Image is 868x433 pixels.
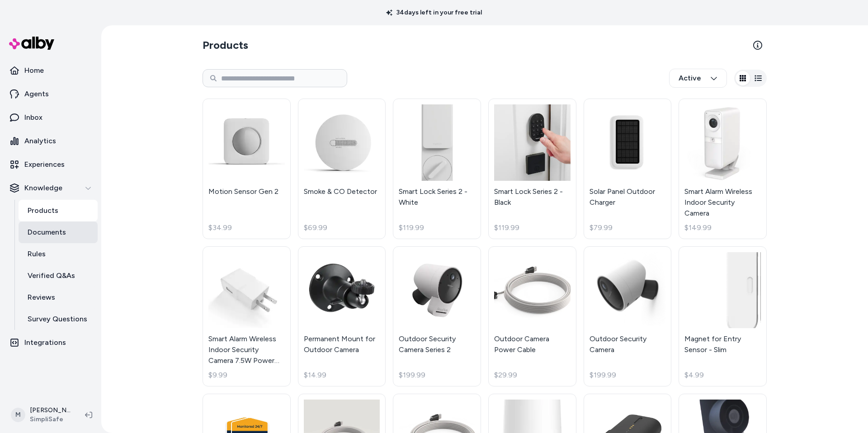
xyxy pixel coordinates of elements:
[669,69,727,88] button: Active
[298,99,386,239] a: Smoke & CO DetectorSmoke & CO Detector$69.99
[298,246,386,387] a: Permanent Mount for Outdoor CameraPermanent Mount for Outdoor Camera$14.99
[19,287,98,308] a: Reviews
[24,65,44,76] p: Home
[679,99,767,239] a: Smart Alarm Wireless Indoor Security CameraSmart Alarm Wireless Indoor Security Camera$149.99
[28,270,75,281] p: Verified Q&As
[584,246,672,387] a: Outdoor Security CameraOutdoor Security Camera$199.99
[24,136,56,146] p: Analytics
[4,83,98,105] a: Agents
[393,246,481,387] a: Outdoor Security Camera Series 2Outdoor Security Camera Series 2$199.99
[679,246,767,387] a: Magnet for Entry Sensor - SlimMagnet for Entry Sensor - Slim$4.99
[203,246,291,387] a: Smart Alarm Wireless Indoor Security Camera 7.5W Power AdapterSmart Alarm Wireless Indoor Securit...
[4,177,98,199] button: Knowledge
[19,221,98,243] a: Documents
[28,314,87,325] p: Survey Questions
[584,99,672,239] a: Solar Panel Outdoor ChargerSolar Panel Outdoor Charger$79.99
[24,89,49,99] p: Agents
[19,308,98,330] a: Survey Questions
[24,337,66,348] p: Integrations
[393,99,481,239] a: Smart Lock Series 2 - WhiteSmart Lock Series 2 - White$119.99
[28,227,66,238] p: Documents
[488,246,576,387] a: Outdoor Camera Power CableOutdoor Camera Power Cable$29.99
[4,107,98,128] a: Inbox
[28,249,46,259] p: Rules
[9,37,54,50] img: alby Logo
[24,183,62,193] p: Knowledge
[30,415,71,424] span: SimpliSafe
[203,99,291,239] a: Motion Sensor Gen 2Motion Sensor Gen 2$34.99
[19,200,98,221] a: Products
[28,292,55,303] p: Reviews
[4,60,98,81] a: Home
[381,8,487,17] p: 34 days left in your free trial
[19,265,98,287] a: Verified Q&As
[30,406,71,415] p: [PERSON_NAME]
[28,205,58,216] p: Products
[19,243,98,265] a: Rules
[24,159,65,170] p: Experiences
[11,408,25,422] span: M
[4,130,98,152] a: Analytics
[24,112,42,123] p: Inbox
[5,400,78,429] button: M[PERSON_NAME]SimpliSafe
[4,332,98,353] a: Integrations
[4,154,98,175] a: Experiences
[488,99,576,239] a: Smart Lock Series 2 - BlackSmart Lock Series 2 - Black$119.99
[203,38,248,52] h2: Products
